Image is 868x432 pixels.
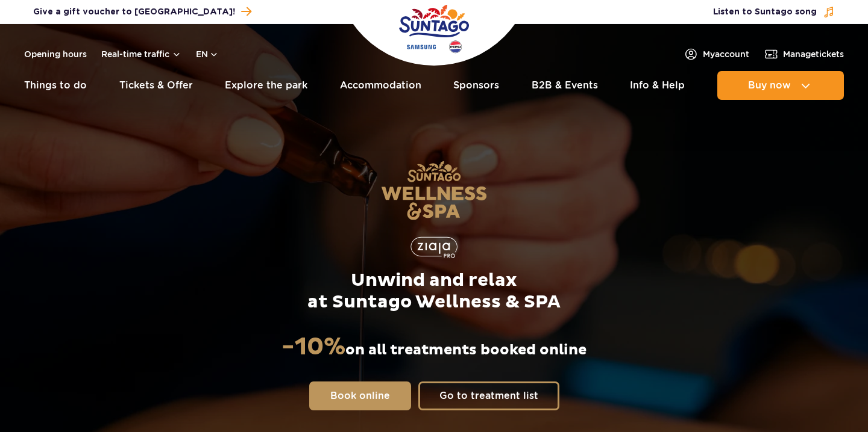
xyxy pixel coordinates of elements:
p: on all treatments booked online [281,332,587,362]
p: Unwind and relax at Suntago Wellness & SPA [307,270,561,313]
span: Give a gift voucher to [GEOGRAPHIC_DATA]! [33,6,235,18]
button: Buy now [717,71,844,100]
img: Suntago Wellness & SPA [381,161,487,220]
a: Sponsors [453,71,499,100]
a: Myaccount [684,47,749,61]
a: Info & Help [630,71,685,100]
button: Listen to Suntago song [713,6,835,18]
span: Buy now [748,80,791,91]
button: en [196,48,219,60]
a: Accommodation [340,71,421,100]
a: B2B & Events [532,71,598,100]
span: Book online [330,391,390,401]
a: Give a gift voucher to [GEOGRAPHIC_DATA]! [33,4,251,20]
a: Things to do [24,71,87,100]
a: Go to treatment list [418,381,559,410]
a: Opening hours [24,48,87,60]
strong: -10% [281,332,345,362]
a: Tickets & Offer [119,71,193,100]
span: Manage tickets [783,48,844,60]
span: My account [703,48,749,60]
span: Go to treatment list [439,391,538,401]
a: Managetickets [764,47,844,61]
a: Book online [309,381,411,410]
a: Explore the park [225,71,307,100]
button: Real-time traffic [101,49,181,59]
span: Listen to Suntago song [713,6,817,18]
